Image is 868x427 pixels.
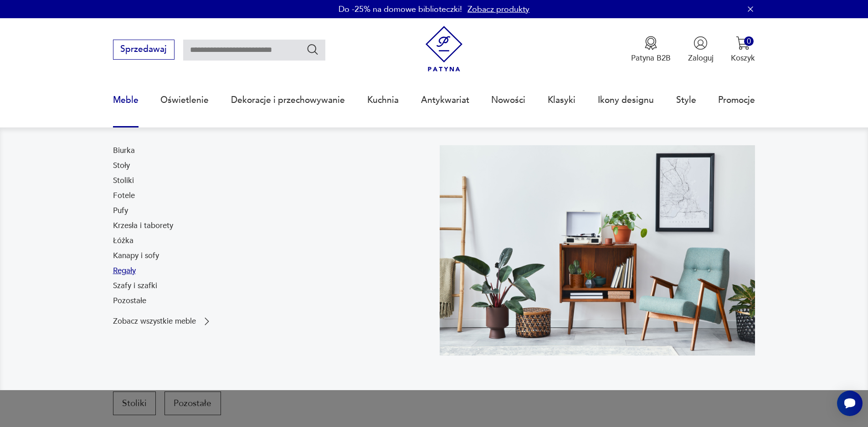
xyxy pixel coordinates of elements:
[113,190,135,201] a: Fotele
[160,79,209,121] a: Oświetlenie
[113,46,175,54] a: Sprzedawaj
[113,316,212,327] a: Zobacz wszystkie meble
[467,4,529,15] a: Zobacz produkty
[113,250,159,261] a: Kanapy i sofy
[693,36,708,50] img: Ikonka użytkownika
[631,36,671,63] button: Patyna B2B
[837,391,863,416] iframe: Smartsupp widget button
[744,36,754,46] div: 0
[113,160,130,171] a: Stoły
[688,53,714,63] p: Zaloguj
[598,79,654,121] a: Ikony designu
[440,145,755,356] img: 969d9116629659dbb0bd4e745da535dc.jpg
[231,79,345,121] a: Dekoracje i przechowywanie
[644,36,658,50] img: Ikona medalu
[113,145,135,156] a: Biurka
[421,26,467,72] img: Patyna - sklep z meblami i dekoracjami vintage
[631,36,671,63] a: Ikona medaluPatyna B2B
[339,4,462,15] p: Do -25% na domowe biblioteczki!
[113,205,128,216] a: Pufy
[676,79,696,121] a: Style
[367,79,399,121] a: Kuchnia
[631,53,671,63] p: Patyna B2B
[113,318,196,325] p: Zobacz wszystkie meble
[113,40,175,60] button: Sprzedawaj
[113,220,173,231] a: Krzesła i taborety
[113,235,134,246] a: Łóżka
[113,175,134,186] a: Stoliki
[731,53,755,63] p: Koszyk
[421,79,469,121] a: Antykwariat
[718,79,755,121] a: Promocje
[491,79,525,121] a: Nowości
[731,36,755,63] button: 0Koszyk
[306,43,319,56] button: Szukaj
[688,36,714,63] button: Zaloguj
[113,280,157,291] a: Szafy i szafki
[113,79,139,121] a: Meble
[113,265,136,276] a: Regały
[736,36,750,50] img: Ikona koszyka
[113,295,146,306] a: Pozostałe
[548,79,575,121] a: Klasyki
